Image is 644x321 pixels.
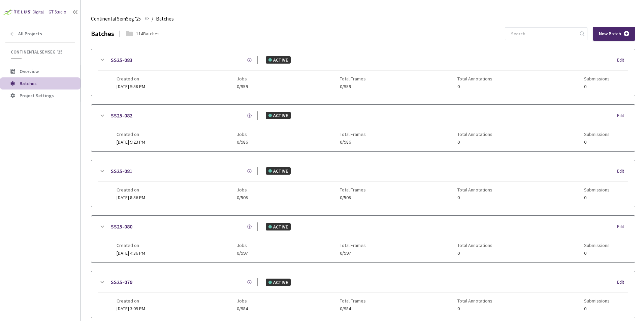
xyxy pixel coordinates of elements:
span: Project Settings [20,93,54,99]
div: GT Studio [49,9,66,15]
span: Created on [117,298,145,304]
span: Jobs [237,76,248,81]
span: Batches [20,80,37,86]
div: Edit [617,279,628,286]
div: SS25-081ACTIVEEditCreated on[DATE] 8:56 PMJobs0/508Total Frames0/508Total Annotations0Submissions0 [91,160,635,207]
span: Total Frames [340,298,366,304]
span: Total Annotations [457,243,492,248]
span: Total Frames [340,187,366,192]
span: Total Frames [340,243,366,248]
div: SS25-080ACTIVEEditCreated on[DATE] 4:36 PMJobs0/997Total Frames0/997Total Annotations0Submissions0 [91,216,635,262]
div: Edit [617,57,628,64]
span: Submissions [584,187,610,192]
a: SS25-079 [111,278,132,286]
span: Created on [117,76,145,81]
span: 0 [457,306,492,311]
span: Submissions [584,298,610,304]
input: Search [507,28,579,40]
span: 0 [584,84,610,89]
span: [DATE] 9:23 PM [117,139,145,145]
div: SS25-079ACTIVEEditCreated on[DATE] 3:09 PMJobs0/984Total Frames0/984Total Annotations0Submissions0 [91,271,635,318]
span: 0 [584,195,610,200]
span: Total Annotations [457,187,492,192]
span: 0 [584,140,610,145]
div: 114 Batches [136,30,160,37]
span: Batches [156,15,174,23]
div: ACTIVE [266,56,291,64]
span: Submissions [584,76,610,81]
span: Jobs [237,132,248,137]
span: Total Annotations [457,76,492,81]
span: All Projects [18,31,42,37]
div: ACTIVE [266,112,291,119]
span: Total Annotations [457,298,492,304]
span: Total Frames [340,132,366,137]
a: SS25-082 [111,111,132,120]
span: 0/959 [340,84,366,89]
span: New Batch [599,31,621,37]
span: 0/984 [237,306,248,311]
span: Jobs [237,187,248,192]
span: 0/984 [340,306,366,311]
div: ACTIVE [266,167,291,175]
span: 0/997 [340,251,366,256]
span: Continental SemSeg '25 [91,15,141,23]
span: 0/986 [237,140,248,145]
span: 0/997 [237,251,248,256]
span: Created on [117,187,145,192]
a: SS25-083 [111,56,132,64]
span: [DATE] 8:56 PM [117,194,145,201]
a: SS25-081 [111,167,132,175]
div: Edit [617,168,628,175]
div: SS25-082ACTIVEEditCreated on[DATE] 9:23 PMJobs0/986Total Frames0/986Total Annotations0Submissions0 [91,105,635,151]
span: 0 [457,84,492,89]
span: 0 [584,306,610,311]
span: 0 [457,251,492,256]
div: ACTIVE [266,279,291,286]
span: 0 [457,195,492,200]
span: Submissions [584,243,610,248]
span: 0/959 [237,84,248,89]
span: Submissions [584,132,610,137]
div: ACTIVE [266,223,291,230]
span: Jobs [237,298,248,304]
span: Created on [117,132,145,137]
span: 0 [584,251,610,256]
div: Batches [91,29,114,39]
div: SS25-083ACTIVEEditCreated on[DATE] 9:58 PMJobs0/959Total Frames0/959Total Annotations0Submissions0 [91,49,635,96]
a: SS25-080 [111,222,132,231]
span: Continental SemSeg '25 [11,49,71,55]
span: 0/986 [340,140,366,145]
span: [DATE] 4:36 PM [117,250,145,256]
span: [DATE] 9:58 PM [117,83,145,90]
span: Jobs [237,243,248,248]
span: 0/508 [340,195,366,200]
span: 0 [457,140,492,145]
div: Edit [617,112,628,119]
span: Created on [117,243,145,248]
span: Total Annotations [457,132,492,137]
li: / [152,15,153,23]
div: Edit [617,223,628,230]
span: 0/508 [237,195,248,200]
span: [DATE] 3:09 PM [117,306,145,312]
span: Overview [20,68,39,74]
span: Total Frames [340,76,366,81]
